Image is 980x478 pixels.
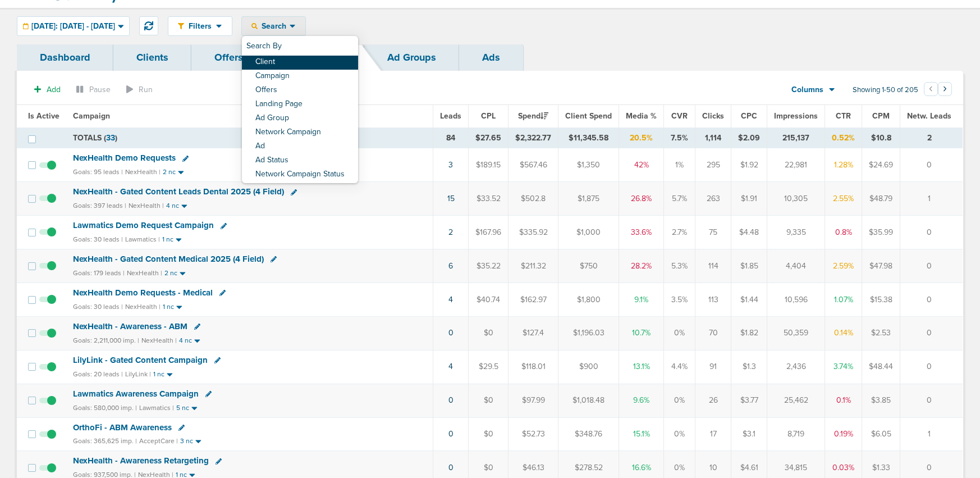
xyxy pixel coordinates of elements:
[825,182,862,216] td: 2.55%
[469,350,509,384] td: $29.5
[448,395,454,405] a: 0
[73,269,125,277] small: Goals: 179 leads |
[900,128,963,148] td: 2
[176,404,189,412] small: 5 nc
[180,437,193,445] small: 3 nc
[825,128,862,148] td: 0.52%
[191,44,266,71] a: Offers
[448,362,453,371] a: 4
[163,168,176,176] small: 2 nc
[509,128,558,148] td: $2,322.77
[664,316,695,350] td: 0%
[671,111,688,121] span: CVR
[509,182,558,216] td: $502.8
[73,220,214,230] span: Lawmatics Demo Request Campaign
[695,182,731,216] td: 263
[242,140,358,154] a: Ad
[565,111,612,121] span: Client Spend
[774,111,818,121] span: Impressions
[242,168,358,182] a: Network Campaign Status
[853,85,918,95] span: Showing 1-50 of 205
[767,417,825,451] td: 8,719
[900,148,963,182] td: 0
[664,182,695,216] td: 5.7%
[242,56,358,70] a: Client
[73,202,126,210] small: Goals: 397 leads |
[184,21,216,31] span: Filters
[242,126,358,140] a: Network Campaign
[73,186,284,197] span: NexHealth - Gated Content Leads Dental 2025 (4 Field)
[862,216,900,249] td: $35.99
[448,328,454,338] a: 0
[731,216,767,249] td: $4.48
[900,182,963,216] td: 1
[731,417,767,451] td: $3.1
[469,182,509,216] td: $33.52
[619,283,664,316] td: 9.1%
[558,216,619,249] td: $1,000
[469,384,509,417] td: $0
[447,194,455,203] a: 15
[164,269,177,277] small: 2 nc
[17,44,113,71] a: Dashboard
[664,350,695,384] td: 4.4%
[125,303,161,311] small: NexHealth |
[28,81,67,98] button: Add
[179,336,192,345] small: 4 nc
[900,384,963,417] td: 0
[825,249,862,283] td: 2.59%
[900,283,963,316] td: 0
[127,269,162,277] small: NexHealth |
[448,160,453,170] a: 3
[825,384,862,417] td: 0.1%
[509,417,558,451] td: $52.73
[619,148,664,182] td: 42%
[558,417,619,451] td: $348.76
[619,216,664,249] td: 33.6%
[31,22,115,30] span: [DATE]: [DATE] - [DATE]
[73,456,209,466] span: NexHealth - Awareness Retargeting
[558,182,619,216] td: $1,875
[469,417,509,451] td: $0
[66,128,433,148] td: TOTALS ( )
[469,249,509,283] td: $35.22
[448,429,454,439] a: 0
[258,21,290,31] span: Search
[619,316,664,350] td: 10.7%
[242,98,358,112] a: Landing Page
[125,235,160,243] small: Lawmatics |
[73,168,123,176] small: Goals: 95 leads |
[664,128,695,148] td: 7.5%
[509,283,558,316] td: $162.97
[900,350,963,384] td: 0
[73,288,213,298] span: NexHealth Demo Requests - Medical
[767,283,825,316] td: 10,596
[938,82,952,96] button: Go to next page
[741,111,757,121] span: CPC
[448,261,453,271] a: 6
[664,283,695,316] td: 3.5%
[509,316,558,350] td: $127.4
[872,111,890,121] span: CPM
[731,350,767,384] td: $1.3
[558,249,619,283] td: $750
[448,227,453,237] a: 2
[558,128,619,148] td: $11,345.58
[695,128,731,148] td: 1,114
[695,316,731,350] td: 70
[73,321,187,331] span: NexHealth - Awareness - ABM
[825,417,862,451] td: 0.19%
[73,254,264,264] span: NexHealth - Gated Content Medical 2025 (4 Field)
[862,249,900,283] td: $47.98
[509,384,558,417] td: $97.99
[129,202,164,210] small: NexHealth |
[364,44,459,71] a: Ad Groups
[469,216,509,249] td: $167.96
[433,128,469,148] td: 84
[862,316,900,350] td: $2.53
[448,463,454,472] a: 0
[664,384,695,417] td: 0%
[440,111,461,121] span: Leads
[767,216,825,249] td: 9,335
[166,202,179,210] small: 4 nc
